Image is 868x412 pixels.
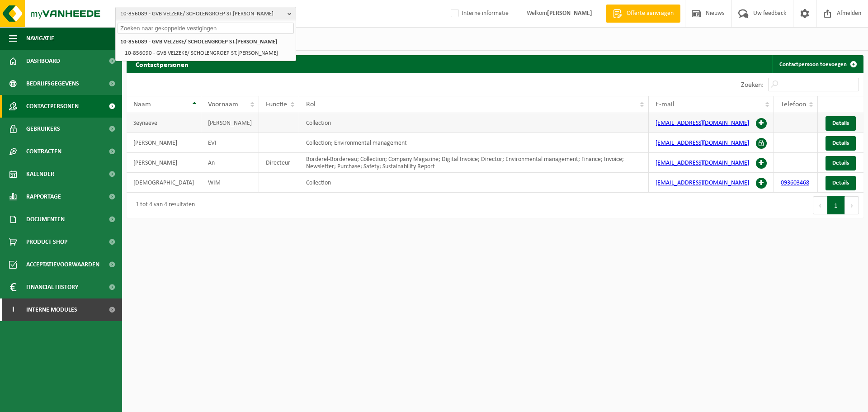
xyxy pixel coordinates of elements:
[624,9,676,18] span: Offerte aanvragen
[781,101,806,108] span: Telefoon
[547,10,592,17] strong: [PERSON_NAME]
[127,55,198,73] h2: Contactpersonen
[826,176,856,190] a: Details
[832,180,849,186] span: Details
[26,185,61,208] span: Rapportage
[259,153,299,173] td: Directeur
[118,23,294,34] input: Zoeken naar gekoppelde vestigingen
[26,72,79,95] span: Bedrijfsgegevens
[772,55,863,73] a: Contactpersoon toevoegen
[449,7,509,20] label: Interne informatie
[741,81,764,89] label: Zoeken:
[201,153,259,173] td: An
[299,133,649,153] td: Collection; Environmental management
[827,196,845,214] button: 1
[832,120,849,126] span: Details
[26,95,79,118] span: Contactpersonen
[826,116,856,131] a: Details
[299,153,649,173] td: Borderel-Bordereau; Collection; Company Magazine; Digital Invoice; Director; Environmental manage...
[127,113,201,133] td: Seynaeve
[606,5,680,23] a: Offerte aanvragen
[208,101,238,108] span: Voornaam
[120,7,284,21] span: 10-856089 - GVB VELZEKE/ SCHOLENGROEP ST.[PERSON_NAME]
[656,160,749,166] a: [EMAIL_ADDRESS][DOMAIN_NAME]
[201,113,259,133] td: [PERSON_NAME]
[122,47,294,59] li: 10-856090 - GVB VELZEKE/ SCHOLENGROEP ST.[PERSON_NAME]
[26,298,77,321] span: Interne modules
[26,27,54,50] span: Navigatie
[9,298,17,321] span: I
[133,101,151,108] span: Naam
[26,276,78,298] span: Financial History
[127,173,201,193] td: [DEMOGRAPHIC_DATA]
[845,196,859,214] button: Next
[131,197,195,213] div: 1 tot 4 van 4 resultaten
[201,173,259,193] td: WIM
[26,163,54,185] span: Kalender
[656,120,749,127] a: [EMAIL_ADDRESS][DOMAIN_NAME]
[127,153,201,173] td: [PERSON_NAME]
[656,101,675,108] span: E-mail
[26,118,60,140] span: Gebruikers
[26,208,65,231] span: Documenten
[115,7,296,20] button: 10-856089 - GVB VELZEKE/ SCHOLENGROEP ST.[PERSON_NAME]
[299,173,649,193] td: Collection
[813,196,827,214] button: Previous
[656,140,749,147] a: [EMAIL_ADDRESS][DOMAIN_NAME]
[299,113,649,133] td: Collection
[832,160,849,166] span: Details
[306,101,316,108] span: Rol
[656,180,749,186] a: [EMAIL_ADDRESS][DOMAIN_NAME]
[26,50,60,72] span: Dashboard
[826,156,856,170] a: Details
[781,180,809,186] a: 093603468
[127,133,201,153] td: [PERSON_NAME]
[26,253,99,276] span: Acceptatievoorwaarden
[266,101,287,108] span: Functie
[26,140,61,163] span: Contracten
[120,39,277,45] strong: 10-856089 - GVB VELZEKE/ SCHOLENGROEP ST.[PERSON_NAME]
[201,133,259,153] td: EVI
[832,140,849,146] span: Details
[26,231,67,253] span: Product Shop
[826,136,856,151] a: Details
